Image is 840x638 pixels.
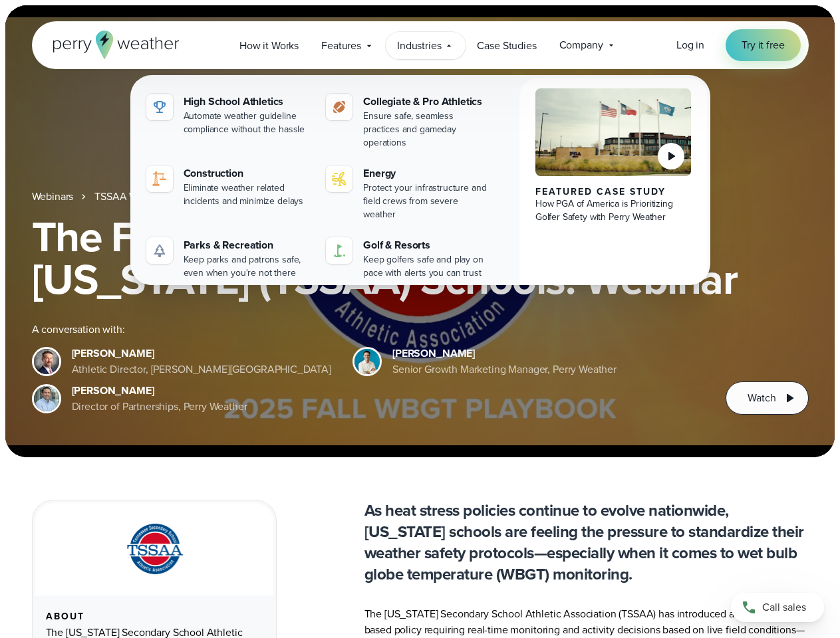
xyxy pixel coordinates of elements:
a: Case Studies [466,32,547,59]
div: About [46,611,263,622]
img: parks-icon-grey.svg [152,243,168,259]
span: Log in [676,37,704,53]
div: Protect your infrastructure and field crews from severe weather [363,181,490,221]
div: Keep golfers safe and play on pace with alerts you can trust [363,253,490,280]
img: Brian Wyatt [34,349,59,374]
div: [PERSON_NAME] [72,346,332,362]
span: Call sales [762,599,806,615]
img: Spencer Patton, Perry Weather [354,349,380,374]
div: Energy [363,165,490,181]
img: TSSAA-Tennessee-Secondary-School-Athletic-Association.svg [110,519,199,580]
img: energy-icon@2x-1.svg [331,171,347,187]
span: Watch [748,390,775,406]
div: [PERSON_NAME] [392,346,617,362]
img: proathletics-icon@2x-1.svg [331,99,347,115]
span: Case Studies [477,38,536,54]
img: golf-iconV2.svg [331,243,347,259]
div: Golf & Resorts [363,237,490,253]
div: A conversation with: [32,322,705,338]
button: Watch [726,381,808,415]
a: Webinars [32,189,74,205]
div: Ensure safe, seamless practices and gameday operations [363,110,490,150]
h1: The Fall WBGT Playbook for [US_STATE] (TSSAA) Schools: Webinar [32,215,809,300]
a: Collegiate & Pro Athletics Ensure safe, seamless practices and gameday operations [321,88,495,155]
a: Energy Protect your infrastructure and field crews from severe weather [321,160,495,227]
div: Keep parks and patrons safe, even when you're not there [184,253,311,280]
a: How it Works [228,32,310,59]
a: PGA of America, Frisco Campus Featured Case Study How PGA of America is Prioritizing Golfer Safet... [519,78,708,296]
div: How PGA of America is Prioritizing Golfer Safety with Perry Weather [535,197,692,224]
div: Athletic Director, [PERSON_NAME][GEOGRAPHIC_DATA] [72,362,332,377]
a: Try it free [726,29,800,61]
img: Jeff Wood [34,386,59,411]
a: Log in [676,37,704,53]
a: Golf & Resorts Keep golfers safe and play on pace with alerts you can trust [321,232,495,285]
a: construction perry weather Construction Eliminate weather related incidents and minimize delays [141,160,316,213]
span: Try it free [742,37,784,53]
img: highschool-icon.svg [152,99,168,115]
div: Automate weather guideline compliance without the hassle [184,110,311,136]
nav: Breadcrumb [32,189,809,205]
div: Construction [184,165,311,181]
div: Featured Case Study [535,187,692,197]
div: Eliminate weather related incidents and minimize delays [184,181,311,208]
p: As heat stress policies continue to evolve nationwide, [US_STATE] schools are feeling the pressur... [364,500,809,585]
div: Senior Growth Marketing Manager, Perry Weather [392,362,617,377]
a: Parks & Recreation Keep parks and patrons safe, even when you're not there [141,232,316,285]
div: Parks & Recreation [184,237,311,253]
a: Call sales [731,593,824,622]
div: Director of Partnerships, Perry Weather [72,399,247,415]
img: PGA of America, Frisco Campus [535,88,692,176]
div: [PERSON_NAME] [72,383,247,399]
div: Collegiate & Pro Athletics [363,94,490,110]
span: Company [559,37,603,53]
span: Features [321,38,361,54]
a: High School Athletics Automate weather guideline compliance without the hassle [141,88,316,142]
span: How it Works [239,38,299,54]
div: High School Athletics [184,94,311,110]
span: Industries [397,38,441,54]
img: construction perry weather [152,171,168,187]
a: TSSAA WBGT Fall Playbook [94,189,221,205]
